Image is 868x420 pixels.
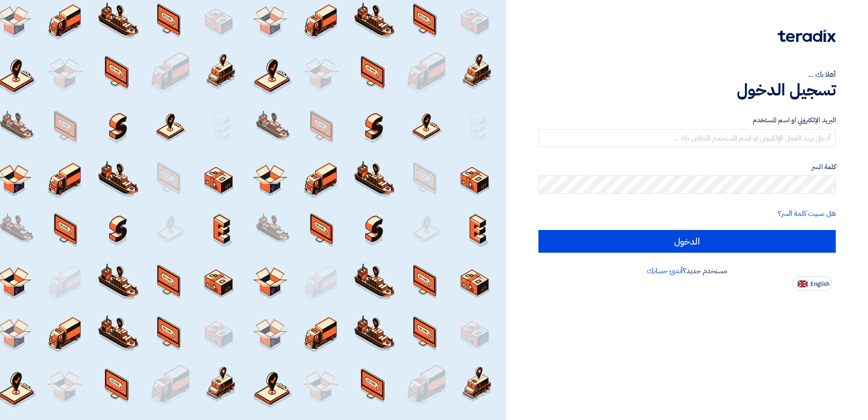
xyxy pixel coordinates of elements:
[792,276,832,291] button: English
[538,69,836,80] div: أهلا بك ...
[538,230,836,253] input: الدخول
[538,265,836,276] div: مستخدم جديد؟
[538,80,836,100] h1: تسجيل الدخول
[810,281,829,287] span: English
[798,280,808,287] img: en-US.png
[778,30,836,42] img: Teradix logo
[538,115,836,125] label: البريد الإلكتروني او اسم المستخدم
[538,162,836,172] label: كلمة السر
[538,129,836,147] input: أدخل بريد العمل الإلكتروني او اسم المستخدم الخاص بك ...
[647,265,683,276] a: أنشئ حسابك
[778,208,836,219] a: هل نسيت كلمة السر؟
